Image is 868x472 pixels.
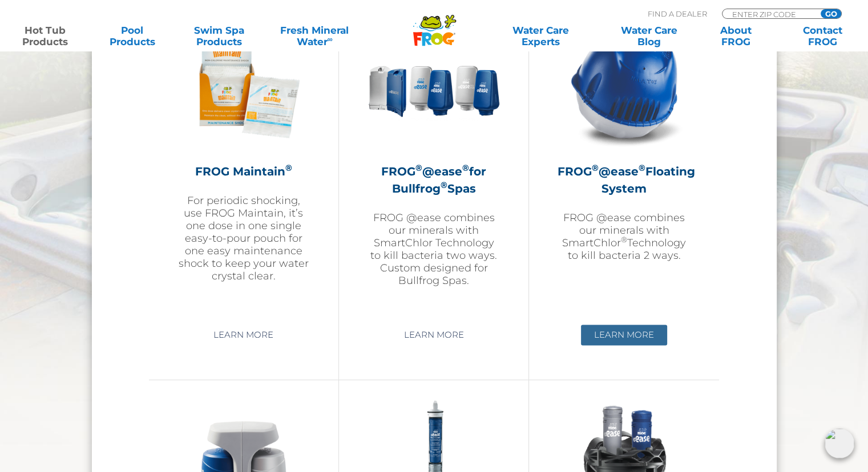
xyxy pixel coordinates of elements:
p: Find A Dealer [648,9,707,19]
h2: FROG Maintain [177,163,310,180]
input: GO [821,9,841,18]
sup: ® [639,162,645,173]
a: Swim SpaProducts [185,25,253,47]
a: FROG®@ease®for Bullfrog®SpasFROG @ease combines our minerals with SmartChlor Technology to kill b... [368,19,500,316]
a: Hot TubProducts [11,25,79,47]
a: Fresh MineralWater∞ [272,25,357,47]
a: ContactFROG [789,25,857,47]
img: bullfrog-product-hero-300x300.png [368,19,500,151]
sup: ® [415,162,422,173]
input: Zip Code Form [731,9,808,19]
a: AboutFROG [702,25,769,47]
a: PoolProducts [98,25,165,47]
a: Water CareExperts [486,25,596,47]
p: For periodic shocking, use FROG Maintain, it’s one dose in one single easy-to-pour pouch for one ... [177,194,310,282]
img: hot-tub-product-atease-system-300x300.png [558,19,691,151]
a: Learn More [200,325,286,345]
a: FROG®@ease®Floating SystemFROG @ease combines our minerals with SmartChlor®Technology to kill bac... [558,19,691,316]
sup: ® [440,179,447,190]
a: Water CareBlog [615,25,683,47]
sup: ® [592,162,599,173]
sup: ∞ [327,35,332,43]
sup: ® [462,162,469,173]
sup: ® [285,162,292,173]
h2: FROG @ease for Bullfrog Spas [368,163,500,197]
a: FROG Maintain®For periodic shocking, use FROG Maintain, it’s one dose in one single easy-to-pour ... [177,19,310,316]
sup: ® [621,235,627,244]
a: Learn More [581,325,667,345]
p: FROG @ease combines our minerals with SmartChlor Technology to kill bacteria 2 ways. [558,211,691,262]
a: Learn More [390,325,477,345]
img: Frog_Maintain_Hero-2-v2-300x300.png [177,19,310,151]
img: openIcon [825,429,854,458]
h2: FROG @ease Floating System [558,163,691,197]
p: FROG @ease combines our minerals with SmartChlor Technology to kill bacteria two ways. Custom des... [368,211,500,287]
